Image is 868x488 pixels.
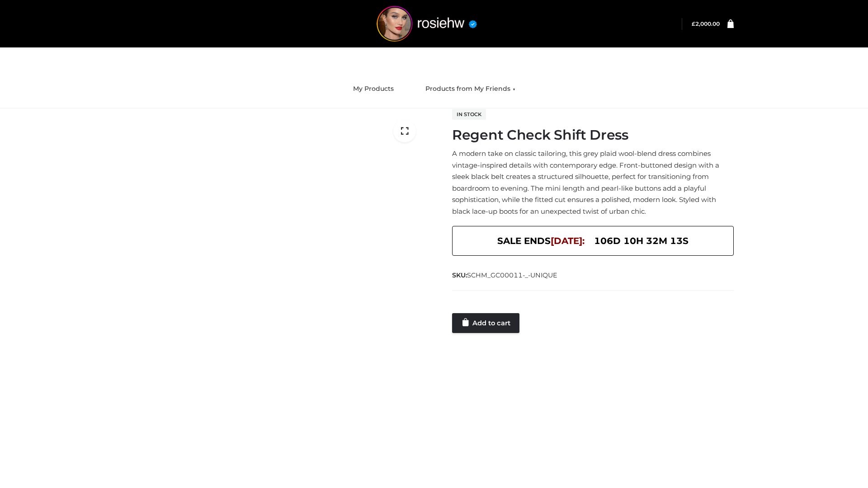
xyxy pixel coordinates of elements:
[452,313,519,333] a: Add to cart
[551,235,585,246] span: [DATE]:
[594,233,689,249] span: 106d 10h 32m 13s
[419,79,522,99] a: Products from My Friends
[452,127,734,143] h1: Regent Check Shift Dress
[692,20,695,27] span: £
[452,109,486,120] span: In stock
[467,271,557,279] span: SCHM_GC00011-_-UNIQUE
[692,20,720,27] bdi: 2,000.00
[452,226,734,256] div: SALE ENDS
[452,270,558,281] span: SKU:
[692,20,720,27] a: £2,000.00
[346,79,401,99] a: My Products
[359,6,495,42] img: rosiehw
[452,148,734,217] p: A modern take on classic tailoring, this grey plaid wool-blend dress combines vintage-inspired de...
